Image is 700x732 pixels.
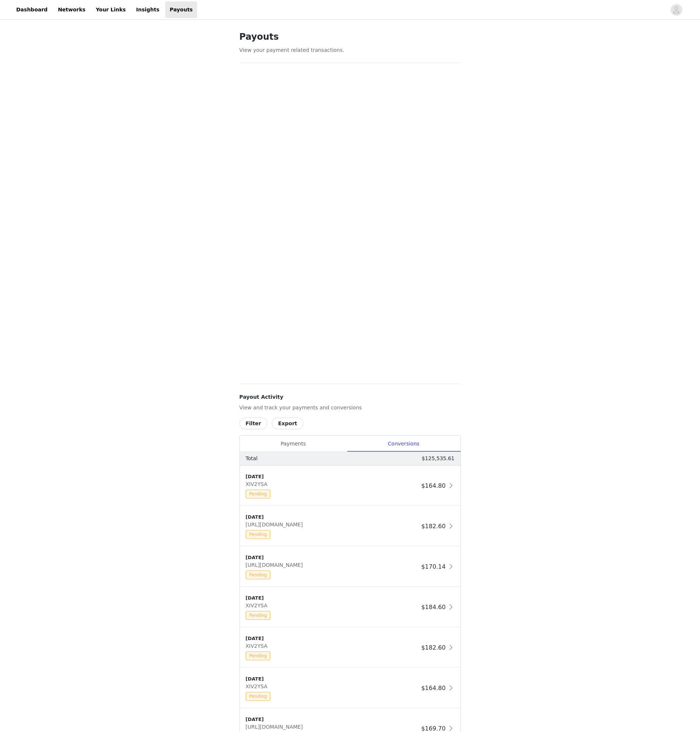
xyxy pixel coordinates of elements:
div: Payments [240,436,347,452]
div: Conversions [347,436,461,452]
span: XIV2YSA [246,643,270,649]
span: $182.60 [421,523,445,530]
p: $125,535.61 [422,455,454,462]
p: View your payment related transactions. [239,46,461,54]
h1: Payouts [239,30,461,43]
span: Pending [246,571,271,579]
div: clickable-list-item [240,668,461,708]
a: Dashboard [12,1,52,18]
span: $170.14 [421,563,445,570]
span: Pending [246,530,271,539]
div: [DATE] [246,675,419,683]
span: Pending [246,490,271,498]
span: $182.60 [421,644,445,651]
div: [DATE] [246,514,419,521]
span: [URL][DOMAIN_NAME] [246,522,306,527]
div: clickable-list-item [240,547,461,587]
button: Export [272,417,303,429]
div: [DATE] [246,635,419,642]
div: clickable-list-item [240,587,461,628]
span: XIV2YSA [246,481,270,487]
span: XIV2YSA [246,683,270,689]
span: Pending [246,651,271,660]
div: [DATE] [246,716,419,723]
p: Total [246,455,258,462]
div: clickable-list-item [240,506,461,547]
span: $164.80 [421,482,445,489]
span: XIV2YSA [246,603,270,608]
div: clickable-list-item [240,466,461,506]
span: Pending [246,692,271,701]
div: [DATE] [246,554,419,561]
p: View and track your payments and conversions [239,404,461,412]
a: Networks [53,1,90,18]
a: Your Links [91,1,130,18]
span: [URL][DOMAIN_NAME] [246,724,306,730]
div: [DATE] [246,473,419,480]
span: Pending [246,611,271,620]
span: $184.60 [421,604,445,611]
a: Payouts [165,1,197,18]
a: Insights [132,1,164,18]
div: avatar [673,4,680,16]
span: $169.70 [421,725,445,732]
span: $164.80 [421,685,445,692]
div: [DATE] [246,594,419,602]
button: Filter [239,417,267,429]
span: [URL][DOMAIN_NAME] [246,562,306,568]
div: clickable-list-item [240,628,461,668]
h4: Payout Activity [239,393,461,401]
